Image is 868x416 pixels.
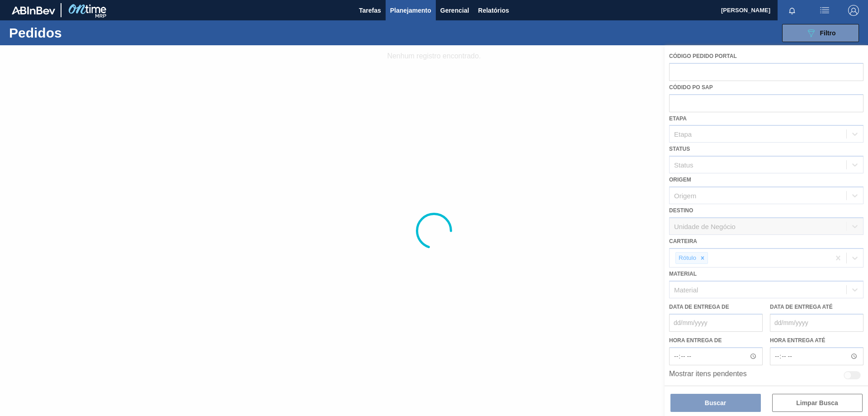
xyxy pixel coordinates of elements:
h1: Pedidos [9,28,144,38]
span: Planejamento [390,5,431,16]
img: TNhmsLtSVTkK8tSr43FrP2fwEKptu5GPRR3wAAAABJRU5ErkJggg== [12,6,55,14]
button: Notificações [778,4,807,17]
img: Logout [848,5,859,16]
img: userActions [819,5,830,16]
span: Tarefas [359,5,381,16]
span: Relatórios [478,5,509,16]
span: Gerencial [440,5,469,16]
span: Filtro [820,29,836,37]
button: Filtro [782,24,859,42]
